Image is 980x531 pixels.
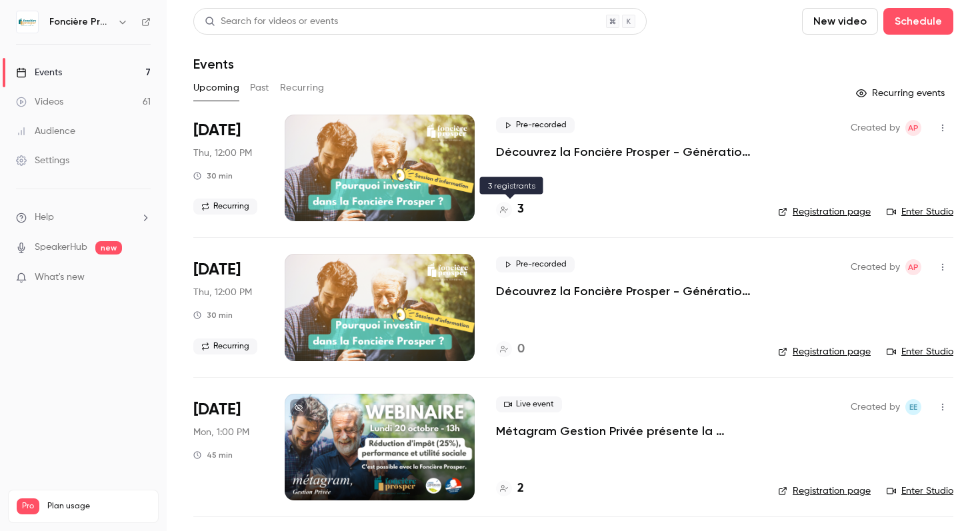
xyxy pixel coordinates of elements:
span: Recurring [193,199,257,215]
button: Upcoming [193,77,239,99]
span: [DATE] [193,259,241,280]
span: Recurring [193,338,257,354]
a: 3 [496,201,524,219]
div: Settings [16,154,69,167]
button: Recurring events [850,83,953,104]
a: Enter Studio [887,345,953,358]
div: Oct 20 Mon, 1:00 PM (Europe/Paris) [193,394,263,500]
h4: 3 [517,201,524,219]
button: Recurring [280,77,325,99]
div: 45 min [193,450,233,460]
div: 30 min [193,310,233,320]
a: 0 [496,340,525,358]
span: Plan usage [47,501,150,512]
span: Emilie EPAILLARD [905,399,921,415]
a: Enter Studio [887,484,953,498]
button: New video [802,8,878,35]
a: Découvrez la Foncière Prosper - Générations [DEMOGRAPHIC_DATA] [496,283,757,299]
div: Oct 9 Thu, 12:00 PM (Europe/Paris) [193,115,263,221]
span: Live event [496,396,562,412]
span: Anthony PIQUET [905,120,921,136]
a: Métagram Gestion Privée présente la Foncière Prosper [496,423,757,439]
span: Mon, 1:00 PM [193,426,249,439]
span: What's new [35,270,85,284]
h4: 2 [517,480,524,498]
button: Past [250,77,269,99]
span: AP [908,259,919,275]
span: AP [908,120,919,136]
div: Oct 16 Thu, 12:00 PM (Europe/Paris) [193,254,263,360]
span: Thu, 12:00 PM [193,147,252,160]
a: 2 [496,480,524,498]
span: Pro [17,498,39,514]
span: [DATE] [193,399,241,420]
span: EE [909,399,917,415]
span: Created by [851,120,900,136]
span: Help [35,211,54,225]
a: Découvrez la Foncière Prosper - Générations [DEMOGRAPHIC_DATA] [496,144,757,160]
div: Events [16,66,62,79]
span: Pre-recorded [496,117,575,133]
div: Audience [16,125,75,138]
a: SpeakerHub [35,241,87,255]
div: 30 min [193,171,233,181]
span: Pre-recorded [496,257,575,272]
h1: Events [193,56,234,72]
li: help-dropdown-opener [16,211,151,225]
button: Schedule [883,8,953,35]
a: Enter Studio [887,205,953,219]
a: Registration page [778,205,871,219]
span: Created by [851,399,900,415]
a: Registration page [778,484,871,498]
iframe: Noticeable Trigger [135,272,151,284]
span: [DATE] [193,120,241,141]
h4: 0 [517,340,525,358]
span: new [95,241,122,255]
div: Search for videos or events [205,15,338,29]
div: Videos [16,95,63,109]
span: Thu, 12:00 PM [193,286,252,299]
a: Registration page [778,345,871,358]
span: Created by [851,259,900,275]
img: Foncière Prosper [17,11,38,33]
h6: Foncière Prosper [49,15,112,29]
span: Anthony PIQUET [905,259,921,275]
